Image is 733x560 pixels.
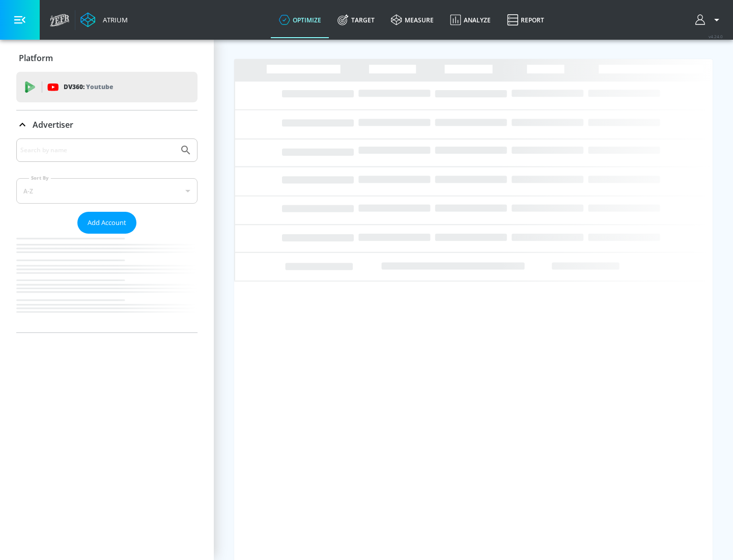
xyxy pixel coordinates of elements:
[329,2,383,38] a: Target
[709,34,723,39] span: v 4.24.0
[86,81,113,92] p: Youtube
[29,175,51,181] label: Sort By
[271,2,329,38] a: optimize
[499,2,552,38] a: Report
[16,110,198,139] div: Advertiser
[80,12,128,27] a: Atrium
[16,178,198,204] div: A-Z
[99,15,128,24] div: Atrium
[442,2,499,38] a: Analyze
[33,119,73,130] p: Advertiser
[16,72,198,102] div: DV360: Youtube
[16,138,198,332] div: Advertiser
[16,234,198,332] nav: list of Advertiser
[64,81,113,93] p: DV360:
[16,44,198,72] div: Platform
[88,217,126,229] span: Add Account
[383,2,442,38] a: measure
[77,212,136,234] button: Add Account
[20,144,175,157] input: Search by name
[19,52,53,64] p: Platform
